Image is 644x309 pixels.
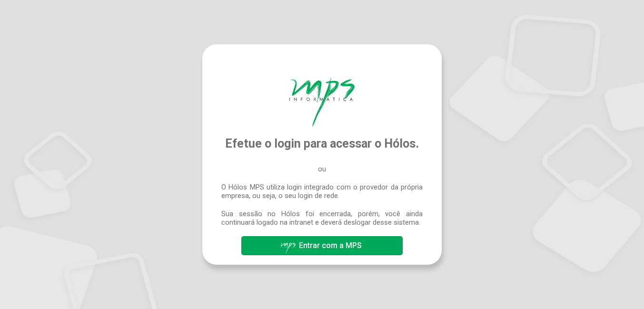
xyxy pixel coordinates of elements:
span: O Hólos MPS utiliza login integrado com o provedor da própria empresa, ou seja, o seu login de rede. [221,183,423,200]
span: Efetue o login para acessar o Hólos. [225,137,419,150]
img: Hólos Mps Digital [289,78,354,127]
button: Entrar com a MPS [241,236,402,255]
span: Sua sessão no Hólos foi encerrada, porém, você ainda continuará logado na intranet e deverá deslo... [221,209,423,227]
span: Entrar com a MPS [299,241,362,250]
span: ou [318,165,326,173]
